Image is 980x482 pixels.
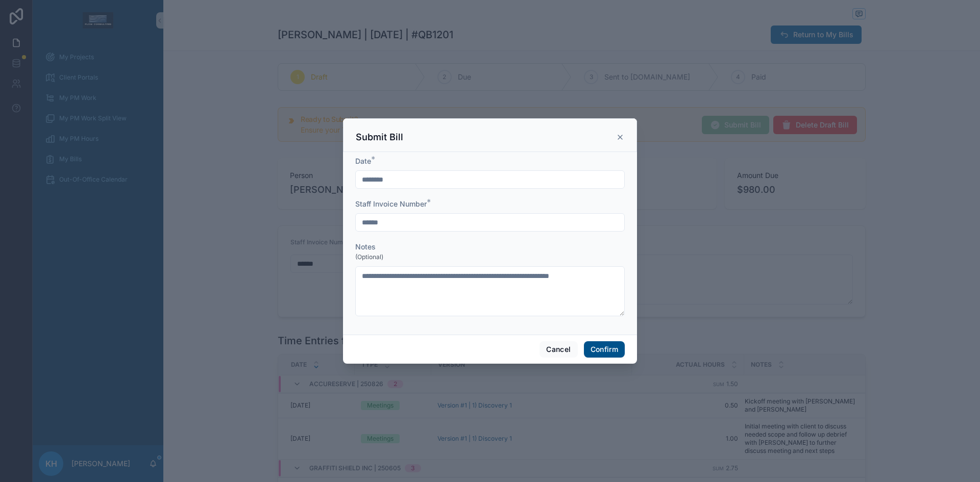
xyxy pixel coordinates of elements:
[355,253,383,261] span: (Optional)
[355,157,371,165] span: Date
[355,199,427,208] span: Staff Invoice Number
[356,131,403,143] h3: Submit Bill
[584,341,625,358] button: Confirm
[355,242,376,251] span: Notes
[540,341,577,358] button: Cancel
